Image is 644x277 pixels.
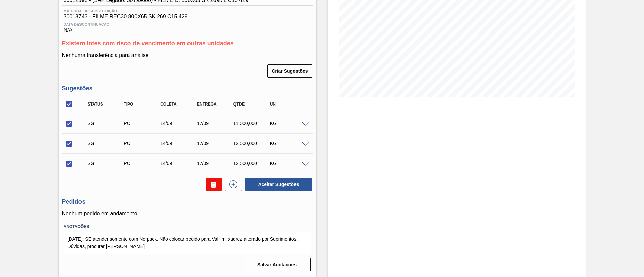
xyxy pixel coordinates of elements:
button: Salvar Anotações [244,258,311,271]
div: 14/09/2025 [159,141,199,146]
div: Sugestão Criada [86,121,126,126]
div: Entrega [195,102,236,107]
div: 12.500,000 [232,161,272,166]
div: Nova sugestão [222,178,242,191]
span: Existem lotes com risco de vencimento em outras unidades [62,40,234,47]
div: 17/09/2025 [195,161,236,166]
div: Pedido de Compra [122,161,163,166]
div: Pedido de Compra [122,121,163,126]
span: Material de Substituição [64,9,311,13]
div: Criar Sugestões [268,64,313,78]
div: Pedido de Compra [122,141,163,146]
div: Aceitar Sugestões [242,177,313,192]
div: Sugestão Criada [86,161,126,166]
div: Status [86,102,126,107]
div: Qtde [232,102,272,107]
div: KG [268,141,309,146]
div: Excluir Sugestões [202,178,222,191]
div: UN [268,102,309,107]
span: 30018743 - FILME REC30 800X65 SK 269 C15 429 [64,14,311,20]
div: 14/09/2025 [159,121,199,126]
textarea: [DATE]: SE atender somente com Norpack. Não colocar pedido para Valfilm, xadrez alterado por Supr... [64,232,311,254]
div: 17/09/2025 [195,141,236,146]
h3: Pedidos [62,198,313,205]
div: Coleta [159,102,199,107]
button: Criar Sugestões [267,64,312,78]
button: Aceitar Sugestões [245,178,312,191]
h3: Sugestões [62,85,313,92]
div: Sugestão Criada [86,141,126,146]
div: 14/09/2025 [159,161,199,166]
div: 17/09/2025 [195,121,236,126]
div: Tipo [122,102,163,107]
label: Anotações [64,222,311,232]
span: Data Descontinuação [64,22,311,26]
div: 11.000,000 [232,121,272,126]
div: N/A [62,20,313,33]
p: Nenhum pedido em andamento [62,211,313,217]
div: KG [268,121,309,126]
div: KG [268,161,309,166]
p: Nenhuma transferência para análise [62,52,313,58]
div: 12.500,000 [232,141,272,146]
